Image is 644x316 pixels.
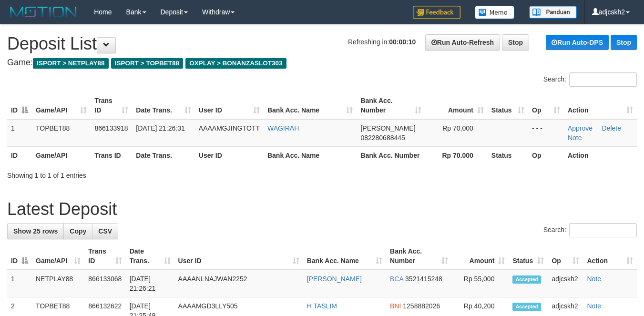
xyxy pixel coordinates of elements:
[32,92,91,119] th: Game/API: activate to sort column ascending
[528,119,564,147] td: - - -
[543,72,637,87] label: Search:
[452,243,509,270] th: Amount: activate to sort column ascending
[84,243,125,270] th: Trans ID: activate to sort column ascending
[587,302,601,310] a: Note
[7,5,80,19] img: MOTION_logo.png
[425,92,488,119] th: Amount: activate to sort column ascending
[195,146,264,164] th: User ID
[195,92,264,119] th: User ID: activate to sort column ascending
[126,270,174,297] td: [DATE] 21:26:21
[307,275,362,283] a: [PERSON_NAME]
[386,243,452,270] th: Bank Acc. Number: activate to sort column ascending
[264,146,357,164] th: Bank Acc. Name
[7,58,637,68] h4: Game:
[174,270,303,297] td: AAAANLNAJWAN2252
[602,124,621,132] a: Delete
[32,243,84,270] th: Game/API: activate to sort column ascending
[587,275,601,283] a: Note
[389,38,416,46] strong: 00:00:10
[405,275,442,283] span: Copy 3521415248 to clipboard
[267,124,299,132] a: WAGIRAH
[94,124,128,132] span: 866133918
[357,146,425,164] th: Bank Acc. Number
[569,223,637,237] input: Search:
[7,34,637,53] h1: Deposit List
[199,124,260,132] span: AAAAMGJINGTOTT
[611,35,637,50] a: Stop
[185,58,286,69] span: OXPLAY > BONANZASLOT303
[583,243,637,270] th: Action: activate to sort column ascending
[136,124,184,132] span: [DATE] 21:26:31
[7,167,261,180] div: Showing 1 to 1 of 1 entries
[528,92,564,119] th: Op: activate to sort column ascending
[91,146,132,164] th: Trans ID
[32,119,91,147] td: TOPBET88
[303,243,386,270] th: Bank Acc. Name: activate to sort column ascending
[502,34,529,51] a: Stop
[475,6,515,19] img: Button%20Memo.svg
[63,223,92,239] a: Copy
[7,92,32,119] th: ID: activate to sort column descending
[7,146,32,164] th: ID
[360,124,415,132] span: [PERSON_NAME]
[92,223,118,239] a: CSV
[264,92,357,119] th: Bank Acc. Name: activate to sort column ascending
[390,275,403,283] span: BCA
[70,227,86,235] span: Copy
[32,146,91,164] th: Game/API
[348,38,416,46] span: Refreshing in:
[548,270,583,297] td: adjcskh2
[403,302,440,310] span: Copy 1258882026 to clipboard
[568,134,582,142] a: Note
[488,146,528,164] th: Status
[548,243,583,270] th: Op: activate to sort column ascending
[488,92,528,119] th: Status: activate to sort column ascending
[111,58,183,69] span: ISPORT > TOPBET88
[509,243,548,270] th: Status: activate to sort column ascending
[32,270,84,297] td: NETPLAY88
[98,227,112,235] span: CSV
[91,92,132,119] th: Trans ID: activate to sort column ascending
[390,302,401,310] span: BNI
[84,270,125,297] td: 866133068
[425,146,488,164] th: Rp 70.000
[529,6,577,19] img: panduan.png
[13,227,58,235] span: Show 25 rows
[452,270,509,297] td: Rp 55,000
[174,243,303,270] th: User ID: activate to sort column ascending
[307,302,337,310] a: H TASLIM
[33,58,109,69] span: ISPORT > NETPLAY88
[132,146,195,164] th: Date Trans.
[564,92,637,119] th: Action: activate to sort column ascending
[512,275,541,284] span: Accepted
[569,72,637,87] input: Search:
[7,223,64,239] a: Show 25 rows
[7,270,32,297] td: 1
[568,124,593,132] a: Approve
[546,35,609,50] a: Run Auto-DPS
[564,146,637,164] th: Action
[543,223,637,237] label: Search:
[126,243,174,270] th: Date Trans.: activate to sort column ascending
[528,146,564,164] th: Op
[357,92,425,119] th: Bank Acc. Number: activate to sort column ascending
[413,6,460,19] img: Feedback.jpg
[512,303,541,311] span: Accepted
[7,200,637,219] h1: Latest Deposit
[132,92,195,119] th: Date Trans.: activate to sort column ascending
[425,34,500,51] a: Run Auto-Refresh
[7,243,32,270] th: ID: activate to sort column descending
[442,124,473,132] span: Rp 70,000
[7,119,32,147] td: 1
[360,134,405,142] span: Copy 082280688445 to clipboard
